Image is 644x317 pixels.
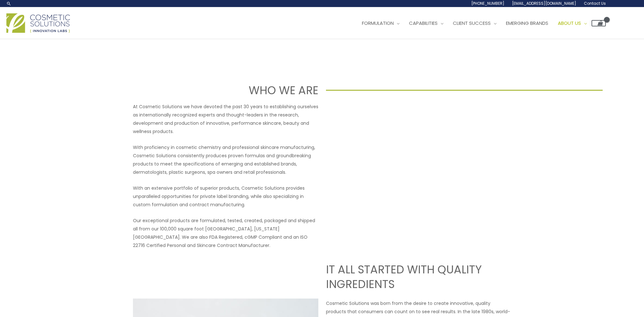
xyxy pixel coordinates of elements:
span: Capabilities [409,20,438,26]
p: With an extensive portfolio of superior products, Cosmetic Solutions provides unparalleled opport... [133,184,318,209]
a: About Us [553,14,592,33]
p: With proficiency in cosmetic chemistry and professional skincare manufacturing, Cosmetic Solution... [133,143,318,176]
span: [PHONE_NUMBER] [471,1,504,6]
p: Our exceptional products are formulated, tested, created, packaged and shipped all from our 100,0... [133,216,318,250]
h1: WHO WE ARE [41,82,318,98]
a: Formulation [357,14,404,33]
nav: Site Navigation [352,14,606,33]
iframe: Get to know Cosmetic Solutions Private Label Skin Care [326,102,511,207]
span: Client Success [453,20,491,26]
span: About Us [558,20,581,26]
img: Cosmetic Solutions Logo [6,13,70,33]
span: Formulation [362,20,394,26]
a: Capabilities [404,14,448,33]
a: View Shopping Cart, empty [592,20,606,26]
span: [EMAIL_ADDRESS][DOMAIN_NAME] [512,1,576,6]
h2: IT ALL STARTED WITH QUALITY INGREDIENTS [326,262,511,291]
span: Contact Us [584,1,606,6]
a: Search icon link [6,1,11,6]
p: At Cosmetic Solutions we have devoted the past 30 years to establishing ourselves as internationa... [133,102,318,136]
a: Client Success [448,14,501,33]
span: Emerging Brands [506,20,548,26]
a: Emerging Brands [501,14,553,33]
